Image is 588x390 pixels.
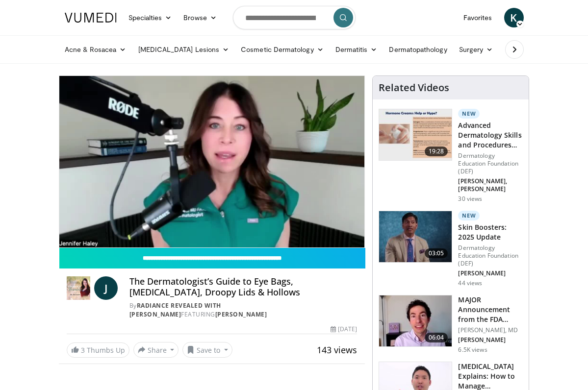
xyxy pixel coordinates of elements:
[129,301,221,318] a: Radiance Revealed with [PERSON_NAME]
[458,222,523,242] h3: Skin Boosters: 2025 Update
[458,336,523,344] p: [PERSON_NAME]
[178,8,223,27] a: Browse
[458,109,480,119] p: New
[425,333,448,342] span: 06:04
[81,345,85,355] span: 3
[379,82,449,94] h4: Related Videos
[425,146,448,156] span: 19:28
[458,211,480,220] p: New
[379,211,452,262] img: 5d8405b0-0c3f-45ed-8b2f-ed15b0244802.150x105_q85_crop-smart_upscale.jpg
[458,346,487,354] p: 6.5K views
[458,244,523,268] p: Dermatology Education Foundation (DEF)
[504,8,524,27] a: K
[215,310,267,318] a: [PERSON_NAME]
[458,326,523,334] p: [PERSON_NAME], MD
[65,13,117,23] img: VuMedi Logo
[330,40,383,59] a: Dermatitis
[458,295,523,324] h3: MAJOR Announcement from the FDA About [MEDICAL_DATA] Products | De…
[59,40,132,59] a: Acne & Rosacea
[379,295,523,354] a: 06:04 MAJOR Announcement from the FDA About [MEDICAL_DATA] Products | De… [PERSON_NAME], MD [PERS...
[317,344,357,356] span: 143 views
[133,342,179,358] button: Share
[331,325,357,334] div: [DATE]
[458,121,523,150] h3: Advanced Dermatology Skills and Procedures Panel by Drs. [PERSON_NAME] Chil…
[233,6,356,29] input: Search topics, interventions
[425,248,448,258] span: 03:05
[379,211,523,287] a: 03:05 New Skin Boosters: 2025 Update Dermatology Education Foundation (DEF) [PERSON_NAME] 44 views
[94,276,118,300] a: J
[458,279,482,287] p: 44 views
[67,342,129,358] a: 3 Thumbs Up
[379,295,452,346] img: b8d0b268-5ea7-42fe-a1b9-7495ab263df8.150x105_q85_crop-smart_upscale.jpg
[458,152,523,175] p: Dermatology Education Foundation (DEF)
[129,276,358,297] h4: The Dermatologist’s Guide to Eye Bags, [MEDICAL_DATA], Droopy Lids & Hollows
[458,8,498,27] a: Favorites
[132,40,235,59] a: [MEDICAL_DATA] Lesions
[379,109,523,203] a: 19:28 New Advanced Dermatology Skills and Procedures Panel by Drs. [PERSON_NAME] Chil… Dermatolog...
[458,269,523,277] p: [PERSON_NAME]
[379,109,452,160] img: dd29cf01-09ec-4981-864e-72915a94473e.150x105_q85_crop-smart_upscale.jpg
[67,276,90,300] img: Radiance Revealed with Dr. Jen Haley
[458,177,523,193] p: [PERSON_NAME], [PERSON_NAME]
[123,8,178,27] a: Specialties
[59,76,365,247] video-js: Video Player
[453,40,499,59] a: Surgery
[129,301,358,319] div: By FEATURING
[182,342,232,358] button: Save to
[235,40,329,59] a: Cosmetic Dermatology
[458,195,482,203] p: 30 views
[383,40,453,59] a: Dermatopathology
